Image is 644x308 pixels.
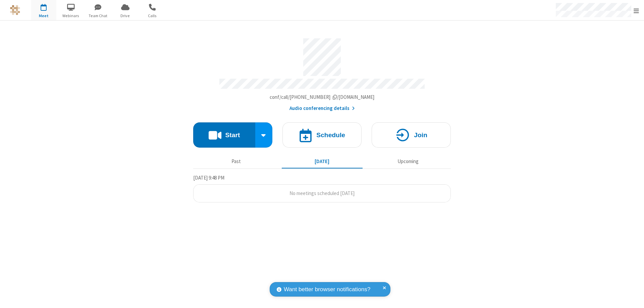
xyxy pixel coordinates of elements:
[316,132,345,138] h4: Schedule
[196,155,277,168] button: Past
[368,155,448,168] button: Upcoming
[282,122,362,148] button: Schedule
[255,122,273,148] div: Start conference options
[58,13,84,19] span: Webinars
[113,13,138,19] span: Drive
[10,5,20,15] img: QA Selenium DO NOT DELETE OR CHANGE
[270,93,375,101] button: Copy my meeting room linkCopy my meeting room link
[270,94,375,100] span: Copy my meeting room link
[282,155,363,168] button: [DATE]
[193,122,255,148] button: Start
[86,13,111,19] span: Team Chat
[372,122,451,148] button: Join
[193,33,451,112] section: Account details
[289,105,355,112] button: Audio conferencing details
[414,132,427,138] h4: Join
[284,285,370,294] span: Want better browser notifications?
[289,190,355,196] span: No meetings scheduled [DATE]
[193,175,224,181] span: [DATE] 9:48 PM
[193,174,451,203] section: Today's Meetings
[31,13,56,19] span: Meet
[140,13,165,19] span: Calls
[225,132,240,138] h4: Start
